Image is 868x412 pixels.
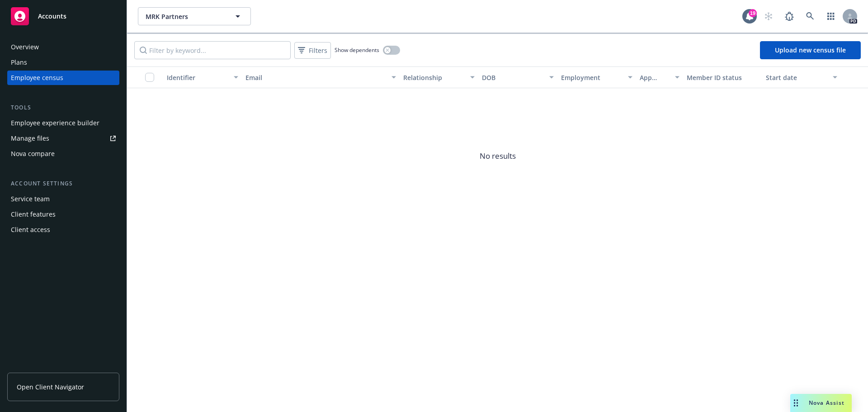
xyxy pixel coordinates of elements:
div: Tools [7,103,119,112]
a: Client access [7,223,119,237]
div: 19 [749,9,757,17]
a: Service team [7,192,119,206]
div: Overview [11,40,39,54]
div: Email [245,73,386,82]
div: DOB [482,73,543,82]
div: Relationship [403,73,465,82]
button: DOB [478,66,557,88]
button: MRK Partners [138,7,251,25]
input: Filter by keyword... [134,41,291,59]
div: Member ID status [687,73,758,82]
div: Nova compare [11,147,55,161]
div: Drag to move [790,394,802,412]
input: Select all [145,73,154,82]
button: Employment [557,66,636,88]
a: Upload new census file [760,41,861,59]
span: Nova Assist [809,399,844,407]
a: Overview [7,40,119,54]
a: Accounts [7,4,119,29]
a: Employee census [7,71,119,85]
a: Employee experience builder [7,116,119,130]
span: No results [127,88,868,224]
span: Show dependents [335,46,379,54]
button: Identifier [163,66,242,88]
span: Filters [309,46,327,55]
div: Client access [11,223,50,237]
div: Identifier [167,73,228,82]
button: Member ID status [683,66,762,88]
div: Employee experience builder [11,116,99,130]
a: Switch app [822,7,840,25]
span: Filters [296,44,329,57]
a: Nova compare [7,147,119,161]
div: Client features [11,207,56,222]
button: Filters [294,42,331,59]
div: Start date [766,73,827,82]
button: Relationship [400,66,478,88]
a: Search [801,7,819,25]
span: MRK Partners [146,12,224,21]
div: Account settings [7,179,119,188]
span: Open Client Navigator [17,382,84,392]
a: Report a Bug [780,7,798,25]
button: App status [636,66,684,88]
span: Accounts [38,13,66,20]
button: Start date [762,66,841,88]
a: Client features [7,207,119,222]
button: Email [242,66,400,88]
a: Plans [7,55,119,70]
button: Nova Assist [790,394,852,412]
div: Employment [561,73,623,82]
a: Start snowing [759,7,778,25]
a: Manage files [7,131,119,146]
div: Service team [11,192,50,206]
div: Plans [11,55,27,70]
div: Manage files [11,131,49,146]
div: App status [640,73,670,82]
div: Employee census [11,71,63,85]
